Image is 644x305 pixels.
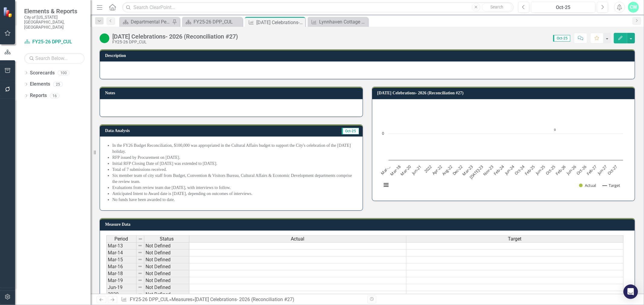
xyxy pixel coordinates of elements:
img: 8DAGhfEEPCf229AAAAAElFTkSuQmCC [138,278,143,283]
a: Scorecards [30,70,55,77]
img: On Target [100,33,109,43]
li: Six member team of city staff from Budget, Convention & Visitors Bureau, Cultural Affairs & Econo... [112,173,356,185]
text: Oct-24 [513,164,526,176]
img: 8DAGhfEEPCf229AAAAAElFTkSuQmCC [138,271,143,276]
button: Search [482,3,512,11]
text: Jun-25 [534,164,546,176]
text: Dec-22 [451,164,463,176]
div: [DATE] Celebrations- 2026 (Reconciliation #27) [112,33,238,40]
td: Mar-15 [106,256,136,263]
div: Oct-25 [533,4,593,11]
li: Anticipated Intent to Award date is [DATE], depending on outcomes of interviews. [112,191,356,197]
button: CW [628,2,639,13]
text: Apr-22 [431,164,443,176]
h3: Notes [105,91,360,95]
text: [DATE]-23 [468,164,484,180]
span: Actual [291,236,305,242]
text: Jun-26 [565,164,577,176]
td: Mar-18 [106,270,136,277]
span: Period [115,236,128,242]
div: Lynnhaven Cottage (Reconciliation #17) [319,18,367,26]
img: 8DAGhfEEPCf229AAAAAElFTkSuQmCC [138,250,143,255]
text: Feb-26 [554,164,567,176]
div: [DATE] Celebrations- 2026 (Reconciliation #27) [256,19,304,26]
li: No funds have been awarded to date. [112,197,356,203]
span: Oct-25 [342,128,359,134]
div: [DATE] Celebrations- 2026 (Reconciliation #27) [195,297,294,302]
img: ClearPoint Strategy [3,7,14,17]
td: Mar-16 [106,263,136,270]
div: 100 [58,70,69,75]
li: RFP issued by Procurement on [DATE]. [112,155,356,161]
a: FY25-26 DPP_CUL [24,39,85,46]
li: In the FY26 Budget Reconciliation, $100,000 was appropriated in the Cultural Affairs budget to su... [112,143,356,155]
span: Search [490,5,503,9]
a: Reports [30,92,47,99]
button: Oct-25 [531,2,595,13]
td: 2020 [106,291,136,298]
div: Chart. Highcharts interactive chart. [379,104,629,194]
text: Jun-24 [503,164,515,176]
a: Elements [30,81,50,88]
img: 8DAGhfEEPCf229AAAAAElFTkSuQmCC [138,243,143,248]
a: Departmental Performance Plans [121,18,171,26]
span: Status [160,236,174,242]
text: Target [609,183,620,188]
text: Actual [585,183,596,188]
td: Not Defined [144,284,189,291]
td: Mar-14 [106,250,136,256]
text: Mar-23 [461,164,474,177]
td: Mar-19 [106,277,136,284]
li: Total of 7 submissions received. [112,167,356,173]
div: 16 [50,93,59,98]
a: FY25-26 DPP_CUL [184,18,241,26]
button: Show Target [603,183,620,188]
button: Show Actual [579,183,596,188]
text: Feb-24 [492,164,505,176]
div: FY25-26 DPP_CUL [194,18,241,26]
svg: Interactive chart [379,104,626,194]
div: FY25-26 DPP_CUL [112,40,238,44]
small: City of [US_STATE][GEOGRAPHIC_DATA], [GEOGRAPHIC_DATA] [24,15,85,30]
td: Not Defined [144,250,189,256]
span: Oct-25 [553,35,570,42]
div: Departmental Performance Plans [131,18,171,26]
text: Mar-… [380,164,392,176]
text: Mar-18 [389,164,402,177]
td: Not Defined [144,277,189,284]
span: Target [508,236,522,242]
td: Not Defined [144,270,189,277]
li: Initial RFP Closing Date of [DATE] was extended to [DATE]. [112,161,356,167]
text: Feb-25 [524,164,536,176]
li: Evaluations from review team due [DATE], with interviews to follow. [112,185,356,191]
input: Search ClearPoint... [122,2,514,13]
img: 8DAGhfEEPCf229AAAAAElFTkSuQmCC [138,237,143,241]
a: Lynnhaven Cottage (Reconciliation #17) [309,18,367,26]
text: Mar-20 [399,164,412,177]
td: Not Defined [144,263,189,270]
text: Jun-21 [410,164,422,176]
h3: Measure Data [105,222,632,227]
input: Search Below... [24,53,85,64]
td: Jun-19 [106,284,136,291]
td: Not Defined [144,256,189,263]
td: Not Defined [144,242,189,250]
text: Aug-22 [441,164,453,177]
text: Oct-26 [575,164,587,176]
a: FY25-26 DPP_CUL [130,297,169,302]
img: 8DAGhfEEPCf229AAAAAElFTkSuQmCC [138,264,143,269]
div: 25 [53,82,63,87]
h3: Description [105,53,632,58]
td: Not Defined [144,291,189,298]
h3: [DATE] Celebrations- 2026 (Reconciliation #27) [377,91,632,95]
text: Nov-23 [482,164,495,177]
img: 8DAGhfEEPCf229AAAAAElFTkSuQmCC [138,285,143,290]
text: 0 [554,127,556,132]
div: Open Intercom Messenger [623,285,638,299]
text: Jun-27 [596,164,608,176]
text: Oct-25 [544,164,556,176]
a: Measures [171,297,192,302]
text: Feb-27 [585,164,598,176]
td: Mar-13 [106,242,136,250]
